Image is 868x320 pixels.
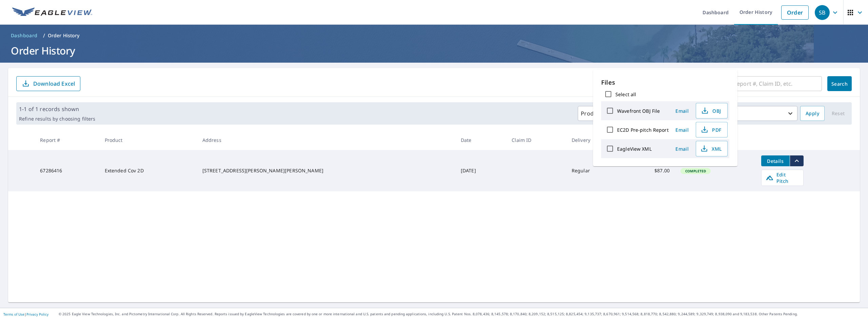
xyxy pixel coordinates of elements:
a: Dashboard [8,30,40,41]
div: [STREET_ADDRESS][PERSON_NAME][PERSON_NAME] [202,167,450,174]
nav: breadcrumb [8,30,860,41]
label: Wavefront OBJ File [617,108,660,114]
button: Last year [696,106,797,121]
th: Claim ID [506,130,566,150]
td: 67286416 [35,150,99,191]
th: Delivery [566,130,624,150]
p: 1-1 of 1 records shown [19,105,95,113]
a: Order [781,5,809,20]
span: Completed [681,169,710,173]
span: Email [674,146,690,152]
span: OBJ [700,107,722,115]
label: EC2D Pre-pitch Report [617,127,669,133]
button: Email [671,106,693,116]
th: Date [455,130,507,150]
a: Terms of Use [3,312,24,317]
td: Regular [566,150,624,191]
button: filesDropdownBtn-67286416 [790,155,804,166]
img: EV Logo [12,7,92,18]
button: Apply [800,106,825,121]
span: Dashboard [11,32,38,39]
label: Select all [615,91,636,98]
span: XML [700,145,722,153]
p: © 2025 Eagle View Technologies, Inc. and Pictometry International Corp. All Rights Reserved. Repo... [59,312,865,317]
button: PDF [696,122,728,137]
th: Report # [35,130,99,150]
td: [DATE] [455,150,507,191]
input: Address, Report #, Claim ID, etc. [709,74,822,93]
button: Products [578,106,617,121]
a: Privacy Policy [26,312,48,317]
span: Email [674,108,690,114]
div: SB [815,5,830,20]
p: Order History [48,32,80,39]
button: OBJ [696,103,728,119]
span: Details [765,158,786,164]
p: Refine results by choosing filters [19,116,95,122]
p: Last year [707,108,786,120]
a: Edit Pitch [761,170,804,186]
p: | [3,312,48,316]
span: Email [674,127,690,133]
p: Download Excel [33,80,75,87]
button: Download Excel [16,76,80,91]
span: PDF [700,126,722,134]
li: / [43,31,45,40]
button: Email [671,125,693,135]
span: Edit Pitch [766,171,799,184]
td: Extended Cov 2D [99,150,197,191]
td: $87.00 [624,150,675,191]
th: Address [197,130,455,150]
button: detailsBtn-67286416 [761,155,790,166]
button: Search [827,76,852,91]
label: EagleView XML [617,146,652,152]
h1: Order History [8,44,860,58]
button: Email [671,144,693,154]
p: Files [601,78,729,87]
span: Search [833,81,846,87]
span: Apply [806,109,819,118]
button: XML [696,141,728,156]
th: Product [99,130,197,150]
p: Products [581,109,605,118]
